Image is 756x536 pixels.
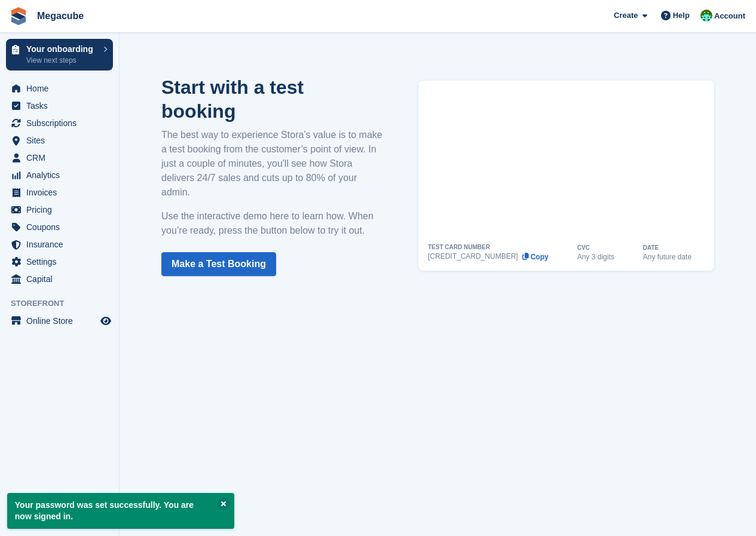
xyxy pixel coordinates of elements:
[6,167,113,183] a: menu
[26,45,97,53] p: Your onboarding
[26,167,98,183] span: Analytics
[26,132,98,149] span: Sites
[26,236,98,253] span: Insurance
[700,10,712,22] img: Ashley
[10,7,27,25] img: stora-icon-8386f47178a22dfd0bd8f6a31ec36ba5ce8667c1dd55bd0f319d3a0aa187defe.svg
[26,184,98,201] span: Invoices
[522,253,549,261] button: Copy
[99,314,113,328] a: Preview store
[6,97,113,114] a: menu
[26,55,97,66] p: View next steps
[26,149,98,166] span: CRM
[428,81,705,244] iframe: How to Place a Test Booking
[26,313,98,329] span: Online Store
[6,201,113,218] a: menu
[6,313,113,329] a: menu
[714,10,745,22] span: Account
[577,245,590,251] div: CVC
[6,115,113,131] a: menu
[6,219,113,235] a: menu
[161,209,382,238] p: Use the interactive demo here to learn how. When you’re ready, press the button below to try it out.
[26,80,98,97] span: Home
[428,253,518,260] div: [CREDIT_CARD_NUMBER]
[6,271,113,287] a: menu
[6,80,113,97] a: menu
[161,128,382,200] p: The best way to experience Stora’s value is to make a test booking from the customer’s point of v...
[26,253,98,270] span: Settings
[614,10,638,22] span: Create
[26,201,98,218] span: Pricing
[26,271,98,287] span: Capital
[577,253,614,261] div: Any 3 digits
[7,493,234,529] p: Your password was set successfully. You are now signed in.
[161,252,276,276] a: Make a Test Booking
[673,10,690,22] span: Help
[11,298,119,310] span: Storefront
[26,219,98,235] span: Coupons
[6,184,113,201] a: menu
[428,244,490,250] div: TEST CARD NUMBER
[6,149,113,166] a: menu
[161,76,304,122] strong: Start with a test booking
[32,6,88,26] a: Megacube
[26,115,98,131] span: Subscriptions
[643,253,691,261] div: Any future date
[26,97,98,114] span: Tasks
[643,245,659,251] div: DATE
[6,39,113,71] a: Your onboarding View next steps
[6,236,113,253] a: menu
[6,132,113,149] a: menu
[6,253,113,270] a: menu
